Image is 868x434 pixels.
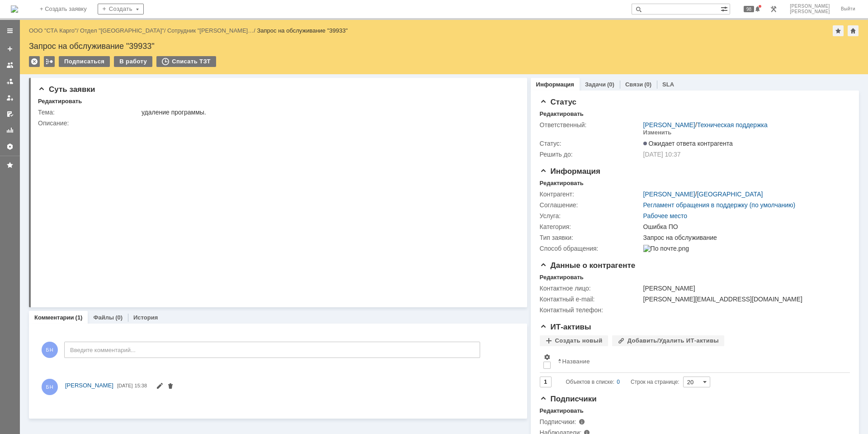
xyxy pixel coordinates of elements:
[42,342,58,358] span: БН
[540,167,600,176] span: Информация
[697,121,768,129] a: Техническая поддержка
[540,223,642,230] div: Категория:
[540,180,584,187] div: Редактировать
[11,5,18,13] a: Перейти на домашнюю страницу
[540,245,642,252] div: Способ обращения:
[540,201,642,209] div: Соглашение:
[540,234,642,241] div: Тип заявки:
[98,4,144,14] div: Создать
[643,121,768,129] div: /
[156,383,163,391] span: Редактировать
[643,212,687,219] a: Рабочее место
[540,110,584,118] div: Редактировать
[540,151,642,158] div: Решить до:
[643,245,689,252] img: По почте.png
[848,25,859,36] div: Сделать домашней страницей
[38,109,140,116] div: Тема:
[167,27,254,34] a: Сотрудник "[PERSON_NAME]…
[543,353,551,361] span: Настройки
[540,98,576,106] span: Статус
[625,81,643,88] a: Связи
[643,234,845,241] div: Запрос на обслуживание
[536,81,574,88] a: Информация
[540,274,584,281] div: Редактировать
[643,285,845,292] div: [PERSON_NAME]
[3,74,17,89] a: Заявки в моей ответственности
[540,323,591,331] span: ИТ-активы
[643,140,733,147] span: Ожидает ответа контрагента
[3,107,17,121] a: Мои согласования
[566,377,679,387] i: Строк на странице:
[115,314,123,321] div: (0)
[3,58,17,72] a: Заявки на командах
[540,296,642,303] div: Контактный e-mail:
[833,25,844,36] div: Добавить в избранное
[617,377,620,387] div: 0
[167,383,174,391] span: Удалить
[117,383,133,388] span: [DATE]
[540,395,597,403] span: Подписчики
[75,314,83,321] div: (1)
[11,5,18,13] img: logo
[540,140,642,147] div: Статус:
[540,261,636,270] span: Данные о контрагенте
[540,191,642,198] div: Контрагент:
[38,98,82,105] div: Редактировать
[721,4,730,13] span: Расширенный поиск
[38,85,95,94] span: Суть заявки
[142,109,513,116] div: удаление программы.
[790,9,830,14] span: [PERSON_NAME]
[662,81,674,88] a: SLA
[554,350,843,373] th: Название
[34,314,74,321] a: Комментарии
[80,27,167,34] div: /
[3,91,17,105] a: Мои заявки
[540,407,584,415] div: Редактировать
[643,191,695,198] a: [PERSON_NAME]
[38,119,515,127] div: Описание:
[540,285,642,292] div: Контактное лицо:
[29,56,40,67] div: Удалить
[744,6,754,12] span: 98
[562,358,590,365] div: Название
[29,42,859,51] div: Запрос на обслуживание "39933"
[607,81,614,88] div: (0)
[3,42,17,56] a: Создать заявку
[566,379,614,385] span: Объектов в списке:
[768,4,779,14] a: Перейти в интерфейс администратора
[540,121,642,129] div: Ответственный:
[540,418,631,425] div: Подписчики:
[644,81,651,88] div: (0)
[585,81,606,88] a: Задачи
[65,382,113,389] span: [PERSON_NAME]
[29,27,77,34] a: ООО "СТА Карго"
[80,27,164,34] a: Отдел "[GEOGRAPHIC_DATA]"
[3,123,17,138] a: Отчеты
[643,191,763,198] div: /
[790,4,830,9] span: [PERSON_NAME]
[540,306,642,314] div: Контактный телефон:
[3,139,17,154] a: Настройки
[697,191,763,198] a: [GEOGRAPHIC_DATA]
[643,121,695,129] a: [PERSON_NAME]
[643,223,845,230] div: Ошибка ПО
[643,129,672,136] div: Изменить
[65,381,113,390] a: [PERSON_NAME]
[29,27,80,34] div: /
[257,27,348,34] div: Запрос на обслуживание "39933"
[540,212,642,219] div: Услуга:
[133,314,158,321] a: История
[643,296,845,303] div: [PERSON_NAME][EMAIL_ADDRESS][DOMAIN_NAME]
[167,27,257,34] div: /
[93,314,114,321] a: Файлы
[643,201,796,209] a: Регламент обращения в поддержку (по умолчанию)
[44,56,55,67] div: Работа с массовостью
[135,383,147,388] span: 15:38
[643,151,681,158] span: [DATE] 10:37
